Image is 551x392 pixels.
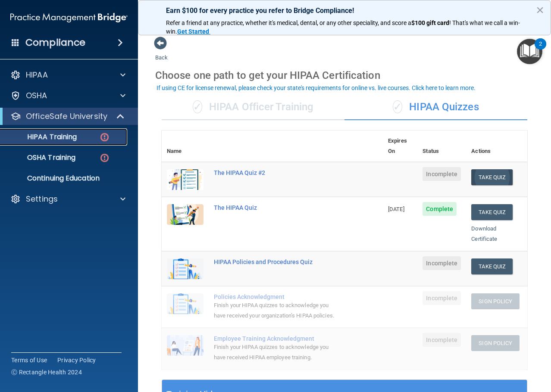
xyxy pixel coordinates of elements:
button: Close [536,3,544,17]
span: ✓ [193,100,202,113]
strong: $100 gift card [411,19,449,26]
a: Privacy Policy [57,356,96,364]
span: Complete [423,202,457,216]
div: HIPAA Officer Training [162,94,344,120]
p: OSHA [26,90,47,101]
div: HIPAA Policies and Procedures Quiz [214,258,340,265]
div: The HIPAA Quiz #2 [214,169,340,176]
span: ✓ [393,100,402,113]
div: Finish your HIPAA quizzes to acknowledge you have received HIPAA employee training. [214,342,340,363]
p: HIPAA [26,70,48,80]
div: HIPAA Quizzes [344,94,527,120]
a: Terms of Use [11,356,47,364]
div: The HIPAA Quiz [214,204,340,211]
th: Status [417,131,466,162]
p: HIPAA Training [6,133,77,141]
span: Refer a friend at any practice, whether it's medical, dental, or any other speciality, and score a [166,19,411,26]
img: danger-circle.6113f641.png [99,132,110,143]
a: HIPAA [10,70,125,80]
span: ! That's what we call a win-win. [166,19,520,35]
div: If using CE for license renewal, please check your state's requirements for online vs. live cours... [157,85,476,91]
span: Ⓒ Rectangle Health 2024 [11,368,82,376]
p: OSHA Training [6,153,75,162]
button: Take Quiz [471,258,513,274]
button: Take Quiz [471,204,513,220]
div: Employee Training Acknowledgment [214,335,340,342]
span: Incomplete [423,256,461,270]
img: danger-circle.6113f641.png [99,152,110,163]
a: Settings [10,194,125,204]
button: If using CE for license renewal, please check your state's requirements for online vs. live cours... [155,84,477,92]
span: Incomplete [423,167,461,181]
p: OfficeSafe University [26,111,107,121]
span: [DATE] [388,206,404,212]
th: Name [162,131,209,162]
p: Settings [26,194,58,204]
img: PMB logo [10,9,128,26]
button: Take Quiz [471,169,513,185]
h4: Compliance [25,37,85,49]
strong: Get Started [177,28,209,35]
a: Get Started [177,28,210,35]
p: Continuing Education [6,174,123,183]
a: Download Certificate [471,225,497,242]
div: Finish your HIPAA quizzes to acknowledge you have received your organization’s HIPAA policies. [214,300,340,321]
button: Sign Policy [471,293,519,309]
th: Actions [466,131,527,162]
button: Open Resource Center, 2 new notifications [517,39,542,64]
span: Incomplete [423,291,461,305]
a: OfficeSafe University [10,111,125,121]
div: Policies Acknowledgment [214,293,340,300]
iframe: Drift Widget Chat Controller [402,331,541,365]
div: Choose one path to get your HIPAA Certification [155,63,534,88]
a: Back [155,44,168,61]
a: OSHA [10,90,125,101]
p: Earn $100 for every practice you refer to Bridge Compliance! [166,6,523,15]
th: Expires On [383,131,417,162]
div: 2 [539,44,542,55]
